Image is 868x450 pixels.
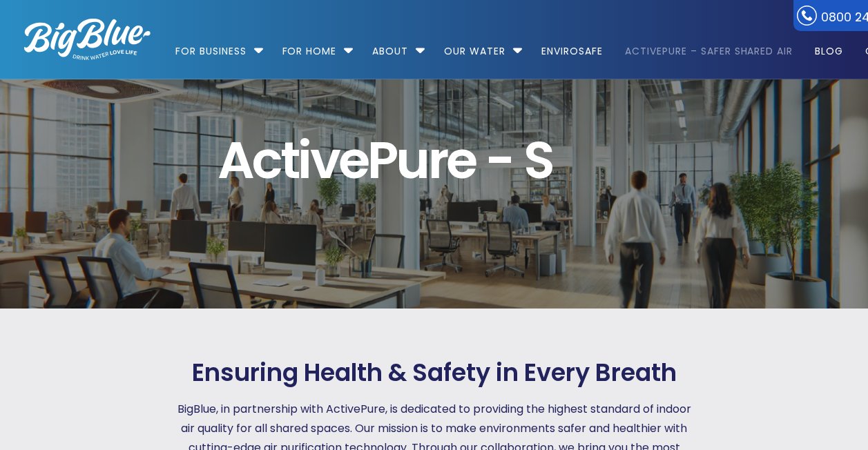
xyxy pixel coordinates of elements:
[428,129,446,191] span: r
[396,129,427,191] span: u
[310,129,338,191] span: v
[523,129,552,191] span: S
[252,129,280,191] span: c
[485,129,513,191] span: -
[172,358,697,387] h1: Ensuring Health & Safety in Every Breath
[218,129,252,191] span: A
[280,129,298,191] span: t
[338,129,367,191] span: e
[367,129,396,191] span: P
[24,19,151,60] img: logo
[446,129,475,191] span: e
[298,129,309,191] span: i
